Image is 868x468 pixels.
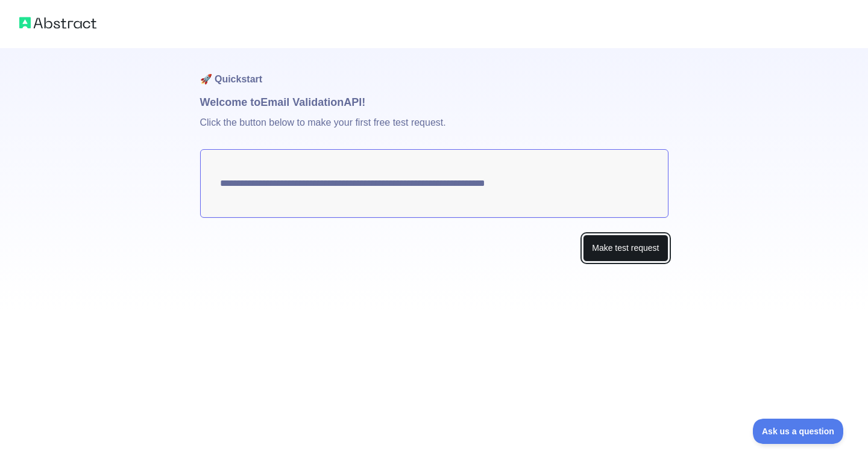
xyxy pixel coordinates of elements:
[200,111,668,149] p: Click the button below to make your first free test request.
[753,419,844,444] iframe: Toggle Customer Support
[200,94,668,111] h1: Welcome to Email Validation API!
[200,48,668,94] h1: 🚀 Quickstart
[583,235,668,262] button: Make test request
[19,14,96,31] img: Abstract logo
